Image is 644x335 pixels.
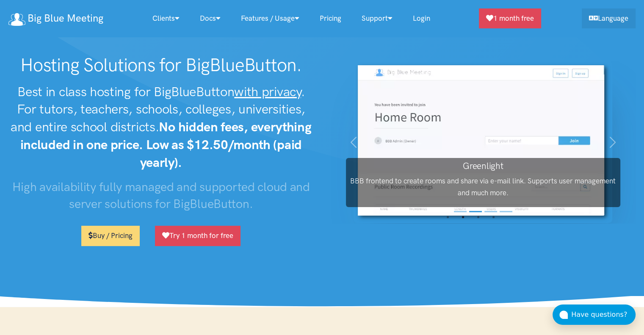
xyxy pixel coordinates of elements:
[81,226,140,246] a: Buy / Pricing
[8,9,103,28] a: Big Blue Meeting
[346,160,620,172] h3: Greenlight
[553,305,636,325] button: Have questions?
[8,13,25,26] img: logo
[403,9,440,28] a: Login
[190,9,231,28] a: Docs
[231,9,310,28] a: Features / Usage
[8,83,314,172] h2: Best in class hosting for BigBlueButton . For tutors, teachers, schools, colleges, universities, ...
[571,309,636,320] div: Have questions?
[479,8,541,28] a: 1 month free
[234,84,301,100] u: with privacy
[346,175,620,198] p: BBB frontend to create rooms and share via e-mail link. Supports user management and much more.
[142,9,190,28] a: Clients
[310,9,351,28] a: Pricing
[582,8,636,28] a: Language
[351,9,403,28] a: Support
[8,54,314,76] h1: Hosting Solutions for BigBlueButton.
[20,119,312,170] strong: No hidden fees, everything included in one price. Low as $12.50/month (paid yearly).
[155,226,240,246] a: Try 1 month for free
[8,178,314,213] h3: High availability fully managed and supported cloud and server solutions for BigBlueButton.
